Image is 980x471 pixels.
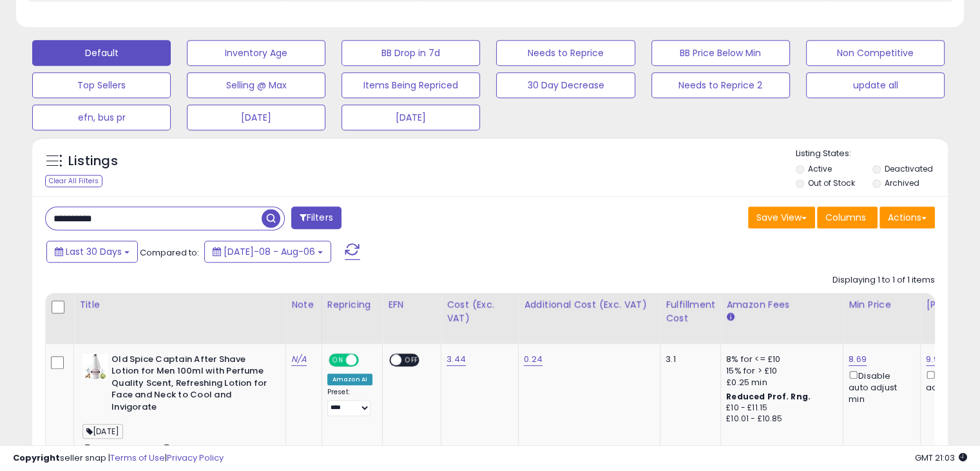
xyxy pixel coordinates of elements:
[651,40,790,66] button: BB Price Below Min
[806,40,945,66] button: Non Competitive
[68,152,118,170] h5: Listings
[187,72,325,98] button: Selling @ Max
[849,353,867,366] a: 8.69
[341,72,480,98] button: Items Being Repriced
[849,368,910,406] div: Disable auto adjust min
[224,245,315,258] span: [DATE]-08 - Aug-06
[204,241,331,263] button: [DATE]-08 - Aug-06
[524,353,543,366] a: 0.24
[187,105,325,130] button: [DATE]
[808,163,832,174] label: Active
[32,40,171,66] button: Default
[187,40,325,66] button: Inventory Age
[327,374,372,385] div: Amazon AI
[884,163,932,174] label: Deactivated
[806,72,945,98] button: update all
[849,298,915,312] div: Min Price
[341,40,480,66] button: BB Drop in 7d
[832,274,935,286] div: Displaying 1 to 1 of 1 items
[327,388,372,417] div: Preset:
[666,298,715,325] div: Fulfillment Cost
[291,206,341,229] button: Filters
[82,354,108,379] img: 412FhgdbumL._SL40_.jpg
[32,105,171,130] button: efn, bus pr
[726,365,833,377] div: 15% for > £10
[726,414,833,425] div: £10.01 - £10.85
[330,354,346,365] span: ON
[496,72,635,98] button: 30 Day Decrease
[879,206,935,228] button: Actions
[447,298,513,325] div: Cost (Exc. VAT)
[32,72,171,98] button: Top Sellers
[66,245,122,258] span: Last 30 Days
[726,377,833,388] div: £0.25 min
[748,206,815,228] button: Save View
[651,72,790,98] button: Needs to Reprice 2
[817,206,878,228] button: Columns
[82,424,123,439] span: [DATE]
[666,354,711,365] div: 3.1
[291,298,316,312] div: Note
[796,148,948,160] p: Listing States:
[327,298,377,312] div: Repricing
[726,391,811,402] b: Reduced Prof. Rng.
[726,312,734,323] small: Amazon Fees.
[496,40,635,66] button: Needs to Reprice
[167,452,224,464] a: Privacy Policy
[524,298,655,312] div: Additional Cost (Exc. VAT)
[447,353,466,366] a: 3.44
[45,175,102,187] div: Clear All Filters
[726,298,838,312] div: Amazon Fees
[884,177,919,188] label: Archived
[401,354,422,365] span: OFF
[110,452,165,464] a: Terms of Use
[926,353,944,366] a: 9.98
[111,354,268,417] b: Old Spice Captain After Shave Lotion for Men 100ml with Perfume Quality Scent, Refreshing Lotion ...
[825,211,866,224] span: Columns
[808,177,855,188] label: Out of Stock
[291,353,307,366] a: N/A
[13,452,60,464] strong: Copyright
[726,403,833,414] div: £10 - £11.15
[140,246,199,259] span: Compared to:
[357,354,378,365] span: OFF
[726,354,833,365] div: 8% for <= £10
[341,105,480,130] button: [DATE]
[79,298,280,312] div: Title
[46,241,138,263] button: Last 30 Days
[388,298,436,312] div: EFN
[13,452,224,465] div: seller snap | |
[915,452,967,464] span: 2025-09-6 21:03 GMT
